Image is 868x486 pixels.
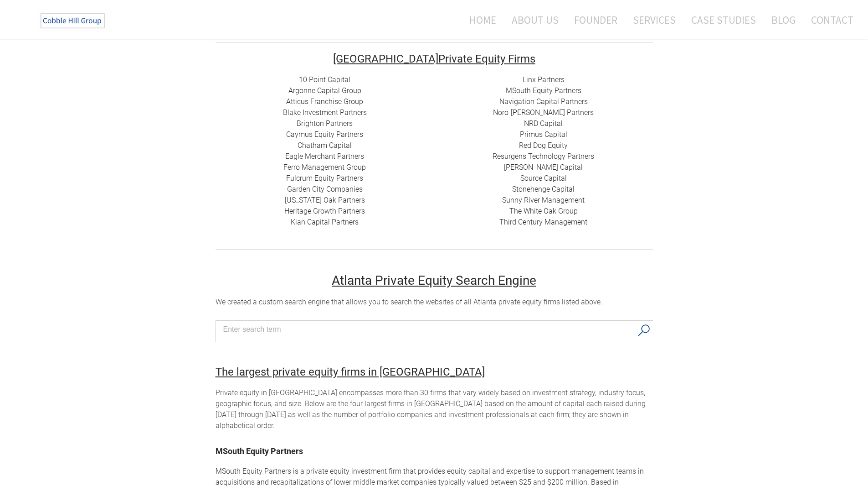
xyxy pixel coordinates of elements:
[298,141,352,150] a: Chatham Capital
[283,163,366,172] a: Ferro Management Group
[765,8,802,32] a: Blog
[333,52,438,65] font: [GEOGRAPHIC_DATA]
[286,97,363,106] a: Atticus Franchise Group
[505,8,565,32] a: About Us
[502,196,585,204] a: Sunny River Management
[35,10,112,32] img: The Cobble Hill Group LLC
[504,163,583,172] a: [PERSON_NAME] Capital
[635,321,653,340] button: Search
[520,174,567,183] a: Source Capital
[519,141,568,150] a: Red Dog Equity
[626,8,683,32] a: Services
[333,52,535,65] font: Private Equity Firms
[434,74,653,228] div: ​
[287,185,363,193] a: Garden City Companies
[216,366,485,378] font: The largest private equity firms in [GEOGRAPHIC_DATA]
[524,119,563,128] a: NRD Capital
[509,207,578,215] a: The White Oak Group
[216,387,653,431] div: Private equity in [GEOGRAPHIC_DATA] encompasses more than 30 firms that vary widely based on inve...
[567,8,624,32] a: Founder
[499,97,588,106] a: Navigation Capital Partners
[493,108,594,117] a: Noro-[PERSON_NAME] Partners
[299,75,350,84] a: 10 Point Capital
[285,152,364,161] a: Eagle Merchant Partners
[456,8,503,32] a: Home
[286,174,363,183] a: Fulcrum Equity Partners​​
[520,130,567,139] a: Primus Capital
[684,8,763,32] a: Case Studies
[288,86,361,95] a: Argonne Capital Group
[223,323,633,336] input: Search input
[283,108,367,117] a: Blake Investment Partners
[216,446,303,456] a: MSouth Equity Partners
[523,75,565,84] a: Linx Partners
[216,297,653,308] div: We created a custom search engine that allows you to search the websites of all Atlanta private e...
[291,218,359,226] a: ​Kian Capital Partners
[493,152,594,161] a: ​Resurgens Technology Partners
[285,196,365,204] a: [US_STATE] Oak Partners
[506,86,581,95] a: MSouth Equity Partners
[512,185,575,193] a: Stonehenge Capital
[286,130,363,139] a: Caymus Equity Partners
[284,207,365,215] a: Heritage Growth Partners
[804,8,853,32] a: Contact
[499,218,587,226] a: Third Century Management
[332,273,536,288] u: Atlanta Private Equity Search Engine
[297,119,353,128] a: Brighton Partners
